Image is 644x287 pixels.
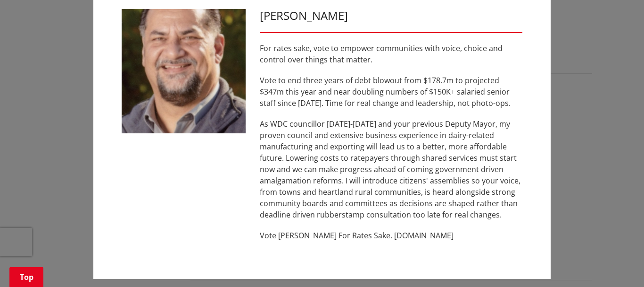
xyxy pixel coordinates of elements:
[260,118,522,220] p: As WDC councillor [DATE]-[DATE] and your previous Deputy Mayor, my proven council and extensive b...
[260,43,522,65] p: For rates sake, vote to empower communities with voice, choice and control over things that matter.
[9,267,43,287] a: Top
[601,247,635,281] iframe: Messenger Launcher
[260,230,522,241] p: Vote [PERSON_NAME] For Rates Sake. [DOMAIN_NAME]
[260,9,522,23] h3: [PERSON_NAME]
[122,9,246,133] img: WO-M__BECH_A__EWN4j
[260,75,522,109] p: Vote to end three years of debt blowout from $178.7m to projected $347m this year and near doubli...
